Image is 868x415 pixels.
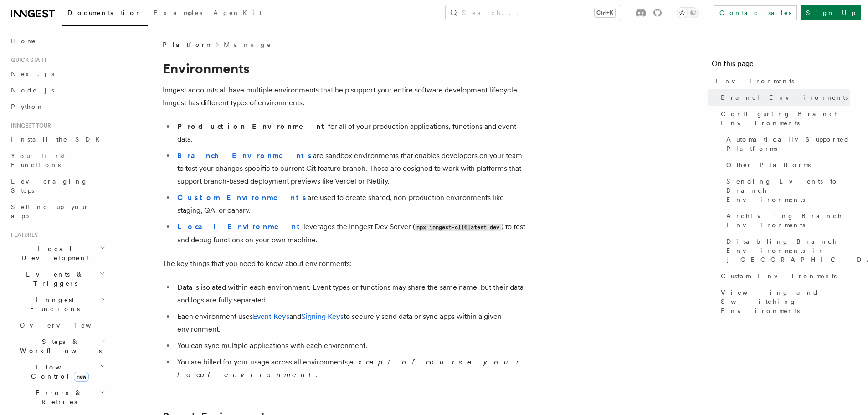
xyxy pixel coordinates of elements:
[163,84,527,109] p: Inngest accounts all have multiple environments that help support your entire software developmen...
[11,152,65,169] span: Your first Functions
[175,220,527,246] li: leverages the Inngest Dev Server ( ) to test and debug functions on your own machine.
[253,312,289,321] a: Event Keys
[16,384,107,410] button: Errors & Retries
[177,222,303,231] a: Local Environment
[11,36,36,46] span: Home
[723,208,850,233] a: Archiving Branch Environments
[721,272,837,281] span: Custom Environments
[721,109,850,128] span: Configuring Branch Environments
[175,356,527,381] li: You are billed for your usage across all environments, .
[11,103,44,110] span: Python
[715,77,794,86] span: Environments
[11,70,54,77] span: Next.js
[224,40,272,49] a: Manage
[175,120,527,146] li: for all of your production applications, functions and event data.
[74,372,89,382] span: new
[7,292,107,317] button: Inngest Functions
[163,257,527,270] p: The key things that you need to know about environments:
[717,106,850,131] a: Configuring Branch Environments
[175,281,527,307] li: Data is isolated within each environment. Event types or functions may share the same name, but t...
[177,358,523,379] em: except of course your local environment
[714,5,797,20] a: Contact sales
[801,5,861,20] a: Sign Up
[16,359,107,384] button: Flow Controlnew
[595,8,615,17] kbd: Ctrl+K
[726,135,850,153] span: Automatically Supported Platforms
[208,3,267,25] a: AgentKit
[415,224,501,231] code: npx inngest-cli@latest dev
[177,151,313,160] a: Branch Environments
[175,149,527,188] li: are sandbox environments that enables developers on your team to test your changes specific to cu...
[20,322,113,329] span: Overview
[726,177,850,204] span: Sending Events to Branch Environments
[177,122,328,131] strong: Production Environment
[11,136,105,143] span: Install the SDK
[7,148,107,173] a: Your first Functions
[7,295,98,313] span: Inngest Functions
[7,199,107,224] a: Setting up your app
[7,82,107,98] a: Node.js
[62,3,148,26] a: Documentation
[721,288,850,315] span: Viewing and Switching Environments
[723,157,850,173] a: Other Platforms
[213,9,262,16] span: AgentKit
[16,388,99,406] span: Errors & Retries
[7,66,107,82] a: Next.js
[7,122,51,129] span: Inngest tour
[7,173,107,199] a: Leveraging Steps
[175,339,527,352] li: You can sync multiple applications with each environment.
[721,93,848,102] span: Branch Environments
[11,178,88,194] span: Leveraging Steps
[717,89,850,106] a: Branch Environments
[712,73,850,89] a: Environments
[175,310,527,336] li: Each environment uses and to securely send data or sync apps within a given environment.
[7,231,38,239] span: Features
[7,98,107,115] a: Python
[67,9,143,16] span: Documentation
[301,312,344,321] a: Signing Keys
[16,317,107,333] a: Overview
[723,173,850,208] a: Sending Events to Branch Environments
[177,193,308,202] a: Custom Environments
[11,203,89,220] span: Setting up your app
[7,241,107,266] button: Local Development
[11,87,54,94] span: Node.js
[7,131,107,148] a: Install the SDK
[723,233,850,268] a: Disabling Branch Environments in [GEOGRAPHIC_DATA]
[16,363,100,381] span: Flow Control
[717,284,850,319] a: Viewing and Switching Environments
[7,33,107,49] a: Home
[726,211,850,230] span: Archiving Branch Environments
[163,40,211,49] span: Platform
[446,5,621,20] button: Search...Ctrl+K
[163,60,527,77] h1: Environments
[16,337,102,355] span: Steps & Workflows
[7,244,99,262] span: Local Development
[154,9,202,16] span: Examples
[7,270,99,288] span: Events & Triggers
[677,7,699,18] button: Toggle dark mode
[148,3,208,25] a: Examples
[7,56,47,64] span: Quick start
[16,333,107,359] button: Steps & Workflows
[717,268,850,284] a: Custom Environments
[7,266,107,292] button: Events & Triggers
[175,191,527,217] li: are used to create shared, non-production environments like staging, QA, or canary.
[723,131,850,157] a: Automatically Supported Platforms
[712,58,850,73] h4: On this page
[726,160,811,169] span: Other Platforms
